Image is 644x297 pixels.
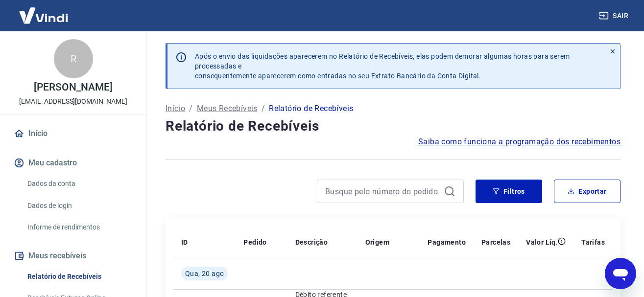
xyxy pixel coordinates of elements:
[365,237,389,247] p: Origem
[428,237,466,247] p: Pagamento
[481,237,510,247] p: Parcelas
[476,180,542,203] button: Filtros
[269,103,353,114] p: Relatório de Recebíveis
[166,116,620,136] h4: Relatório de Recebíveis
[24,174,135,194] a: Dados da conta
[189,103,192,114] p: /
[526,237,558,247] p: Valor Líq.
[24,267,135,287] a: Relatório de Recebíveis
[181,237,188,247] p: ID
[581,237,605,247] p: Tarifas
[597,7,632,25] button: Sair
[54,39,93,78] div: R
[295,237,328,247] p: Descrição
[34,82,112,92] p: [PERSON_NAME]
[12,245,135,267] button: Meus recebíveis
[12,0,75,30] img: Vindi
[197,103,258,114] a: Meus Recebíveis
[605,258,636,289] iframe: Botão para abrir a janela de mensagens
[19,96,127,107] p: [EMAIL_ADDRESS][DOMAIN_NAME]
[24,217,135,237] a: Informe de rendimentos
[262,103,265,114] p: /
[12,152,135,174] button: Meu cadastro
[24,196,135,216] a: Dados de login
[418,136,620,148] a: Saiba como funciona a programação dos recebimentos
[166,103,185,114] a: Início
[195,51,597,81] p: Após o envio das liquidações aparecerem no Relatório de Recebíveis, elas podem demorar algumas ho...
[554,180,620,203] button: Exportar
[243,237,266,247] p: Pedido
[325,184,440,199] input: Busque pelo número do pedido
[185,269,224,278] span: Qua, 20 ago
[12,123,135,144] a: Início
